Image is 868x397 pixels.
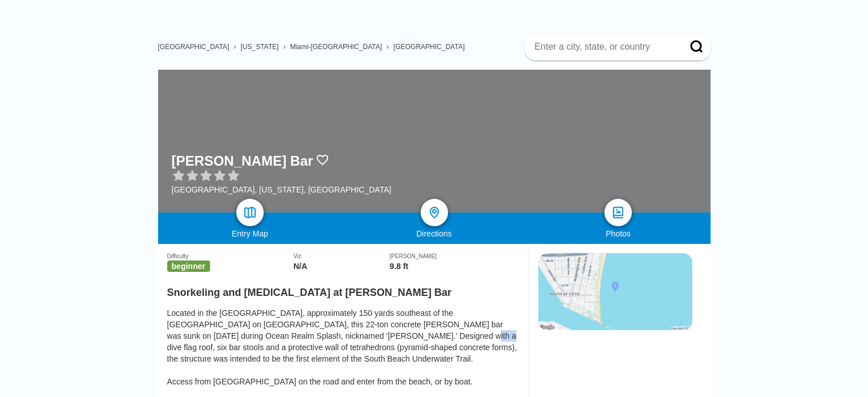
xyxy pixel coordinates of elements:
div: N/A [293,262,390,271]
span: beginner [167,260,210,272]
a: [GEOGRAPHIC_DATA] [158,43,229,51]
div: Entry Map [158,229,342,238]
div: [GEOGRAPHIC_DATA], [US_STATE], [GEOGRAPHIC_DATA] [172,185,391,194]
div: Difficulty [167,253,294,259]
img: map [243,206,257,219]
h2: Snorkeling and [MEDICAL_DATA] at [PERSON_NAME] Bar [167,280,519,299]
a: photos [604,199,632,226]
span: › [233,43,236,51]
div: 9.8 ft [390,262,519,271]
div: Photos [526,229,710,238]
h1: [PERSON_NAME] Bar [172,153,313,169]
input: Enter a city, state, or country [534,41,674,53]
a: map [236,199,264,226]
div: Viz [293,253,390,259]
div: Located in the [GEOGRAPHIC_DATA], approximately 150 yards southeast of the [GEOGRAPHIC_DATA] on [... [167,307,519,387]
img: static [538,253,692,330]
div: Directions [342,229,526,238]
div: [PERSON_NAME] [390,253,519,259]
a: Miami-[GEOGRAPHIC_DATA] [290,43,382,51]
a: [GEOGRAPHIC_DATA] [393,43,465,51]
a: [US_STATE] [240,43,278,51]
img: directions [427,206,441,219]
span: › [283,43,285,51]
span: › [386,43,389,51]
img: photos [611,206,625,219]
